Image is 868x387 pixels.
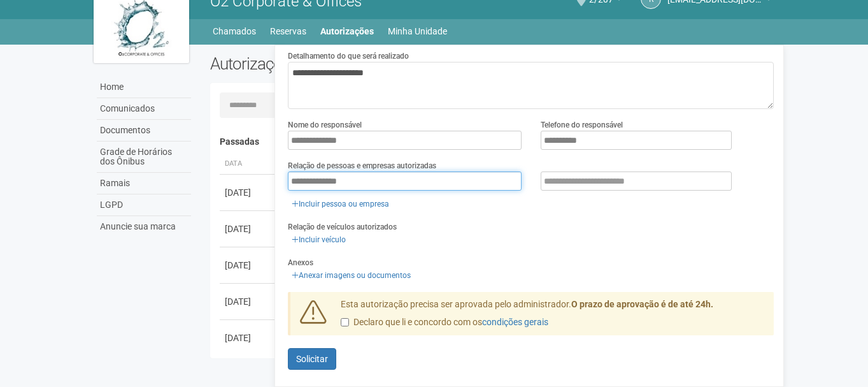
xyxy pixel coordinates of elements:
a: Minha Unidade [388,22,447,40]
label: Relação de veículos autorizados [288,221,397,233]
a: Documentos [97,120,191,142]
a: Comunicados [97,98,191,120]
div: [DATE] [225,295,272,308]
strong: O prazo de aprovação é de até 24h. [571,299,713,309]
label: Relação de pessoas e empresas autorizadas [288,160,436,172]
label: Declaro que li e concordo com os [341,316,548,329]
a: Ramais [97,173,191,194]
div: [DATE] [225,186,272,199]
th: Data [220,154,277,175]
a: Home [97,77,191,98]
a: Chamados [213,22,256,40]
a: Incluir veículo [288,233,350,247]
div: [DATE] [225,332,272,344]
label: Telefone do responsável [541,119,623,131]
div: [DATE] [225,259,272,272]
a: condições gerais [482,317,548,327]
label: Detalhamento do que será realizado [288,50,409,62]
a: LGPD [97,194,191,216]
h2: Autorizações [210,54,483,73]
a: Anexar imagens ou documentos [288,268,415,282]
button: Solicitar [288,348,336,370]
a: Autorizações [320,22,374,40]
span: Solicitar [296,354,328,364]
a: Incluir pessoa ou empresa [288,197,393,211]
h4: Passadas [220,137,765,147]
label: Anexos [288,257,313,268]
label: Nome do responsável [288,119,362,131]
a: Anuncie sua marca [97,216,191,237]
div: Esta autorização precisa ser aprovada pelo administrador. [331,298,774,335]
a: Grade de Horários dos Ônibus [97,142,191,173]
div: [DATE] [225,223,272,235]
a: Reservas [270,22,306,40]
input: Declaro que li e concordo com oscondições gerais [341,318,349,326]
